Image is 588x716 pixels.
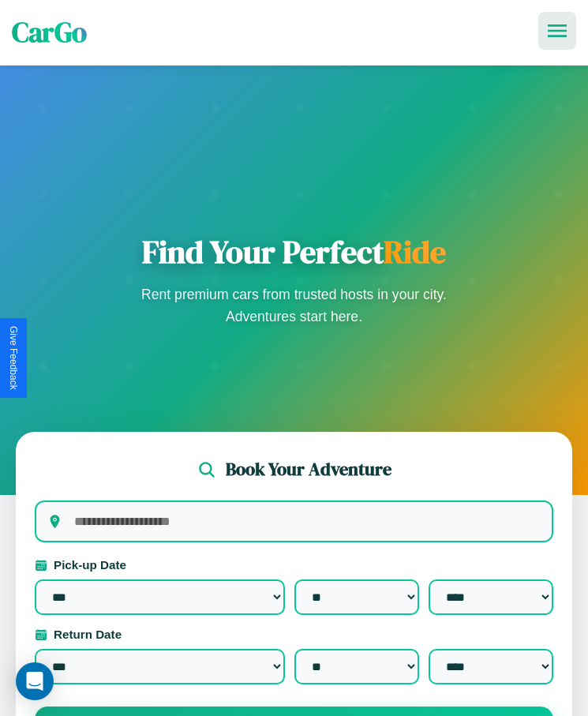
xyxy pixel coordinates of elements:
div: Open Intercom Messenger [16,662,54,700]
span: Ride [384,231,446,273]
div: Give Feedback [8,326,19,390]
label: Pick-up Date [35,558,553,572]
label: Return Date [35,628,553,641]
span: CarGo [12,13,87,51]
h1: Find Your Perfect [137,233,452,271]
p: Rent premium cars from trusted hosts in your city. Adventures start here. [137,283,452,328]
h2: Book Your Adventure [226,457,391,482]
